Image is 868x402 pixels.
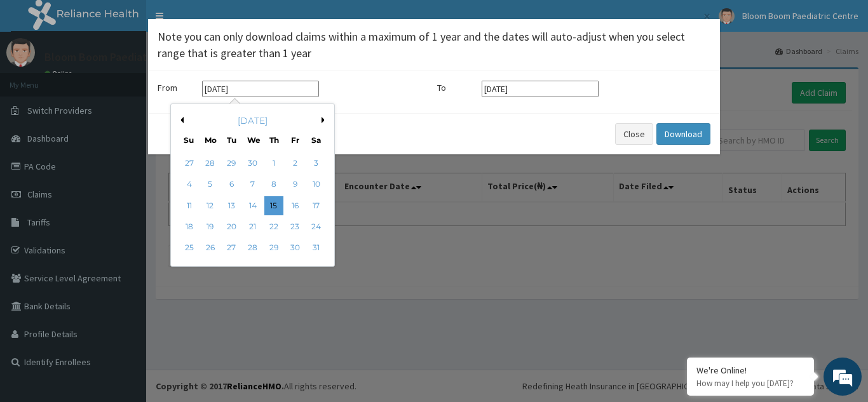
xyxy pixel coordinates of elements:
div: Choose Saturday, May 24th, 2025 [307,217,326,236]
div: Sa [311,135,322,145]
div: Choose Thursday, May 29th, 2025 [264,239,283,258]
span: × [703,8,710,25]
div: Su [184,135,194,145]
div: Choose Sunday, May 25th, 2025 [180,239,199,258]
div: Choose Thursday, May 1st, 2025 [264,154,283,173]
div: Choose Monday, May 5th, 2025 [201,175,220,194]
button: Previous Month [177,117,184,123]
div: Choose Thursday, May 15th, 2025 [264,196,283,215]
button: Download [656,123,710,145]
div: Choose Tuesday, April 29th, 2025 [222,154,241,173]
div: Choose Wednesday, May 14th, 2025 [243,196,262,215]
div: Choose Saturday, May 10th, 2025 [307,175,326,194]
div: Choose Monday, May 26th, 2025 [201,239,220,258]
div: Fr [290,135,301,145]
div: Choose Sunday, May 4th, 2025 [180,175,199,194]
div: We [247,135,258,145]
div: Choose Sunday, May 11th, 2025 [180,196,199,215]
button: Close [615,123,653,145]
label: From [158,81,196,94]
div: Choose Wednesday, May 21st, 2025 [243,217,262,236]
div: We're Online! [696,365,804,376]
div: Choose Tuesday, May 27th, 2025 [222,239,241,258]
div: Choose Saturday, May 17th, 2025 [307,196,326,215]
div: Choose Wednesday, May 7th, 2025 [243,175,262,194]
input: Select start date [202,81,319,97]
input: Select end date [482,81,599,97]
div: [DATE] [176,114,329,127]
div: Choose Thursday, May 22nd, 2025 [264,217,283,236]
div: Choose Thursday, May 8th, 2025 [264,175,283,194]
label: To [437,81,475,94]
div: Th [269,135,280,145]
div: Tu [226,135,237,145]
h4: Note you can only download claims within a maximum of 1 year and the dates will auto-adjust when ... [158,29,710,61]
div: Choose Friday, May 23rd, 2025 [285,217,304,236]
div: Choose Friday, May 9th, 2025 [285,175,304,194]
div: Mo [205,135,215,145]
div: Choose Tuesday, May 13th, 2025 [222,196,241,215]
div: Choose Monday, May 19th, 2025 [201,217,220,236]
div: Choose Sunday, May 18th, 2025 [180,217,199,236]
div: Choose Friday, May 16th, 2025 [285,196,304,215]
button: Next Month [322,117,328,123]
div: Choose Friday, May 2nd, 2025 [285,154,304,173]
div: Choose Wednesday, May 28th, 2025 [243,239,262,258]
div: Choose Tuesday, May 6th, 2025 [222,175,241,194]
div: Choose Saturday, May 31st, 2025 [307,239,326,258]
button: Close [702,10,710,23]
div: Choose Wednesday, April 30th, 2025 [243,154,262,173]
div: month 2025-05 [179,153,327,259]
div: Choose Tuesday, May 20th, 2025 [222,217,241,236]
p: How may I help you today? [696,378,804,389]
div: Choose Saturday, May 3rd, 2025 [307,154,326,173]
div: Choose Monday, May 12th, 2025 [201,196,220,215]
div: Choose Friday, May 30th, 2025 [285,239,304,258]
div: Choose Monday, April 28th, 2025 [201,154,220,173]
div: Choose Sunday, April 27th, 2025 [180,154,199,173]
